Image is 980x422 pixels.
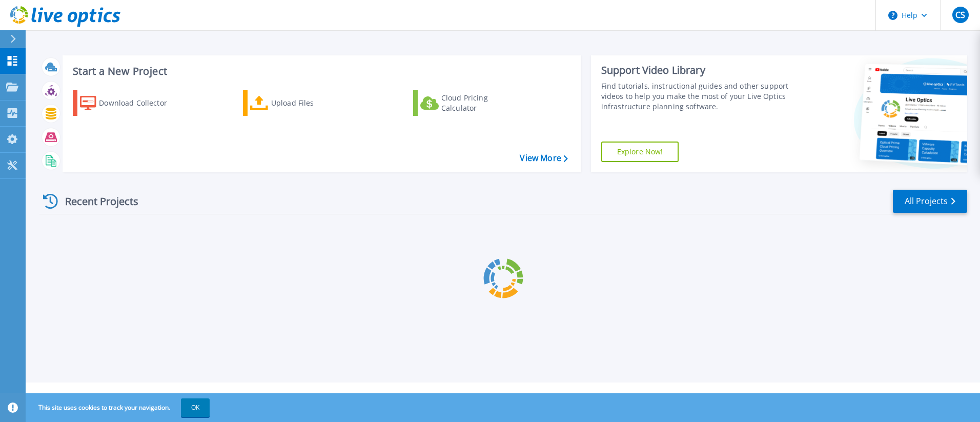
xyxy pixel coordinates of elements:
[601,64,793,77] div: Support Video Library
[99,93,181,113] div: Download Collector
[601,81,793,112] div: Find tutorials, instructional guides and other support videos to help you make the most of your L...
[413,90,527,116] a: Cloud Pricing Calculator
[955,11,965,19] span: CS
[73,90,187,116] a: Download Collector
[271,93,353,113] div: Upload Files
[181,398,210,417] button: OK
[243,90,357,116] a: Upload Files
[520,153,567,163] a: View More
[73,66,567,77] h3: Start a New Project
[441,93,523,113] div: Cloud Pricing Calculator
[893,190,967,213] a: All Projects
[601,142,679,162] a: Explore Now!
[39,189,152,214] div: Recent Projects
[28,398,210,417] span: This site uses cookies to track your navigation.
